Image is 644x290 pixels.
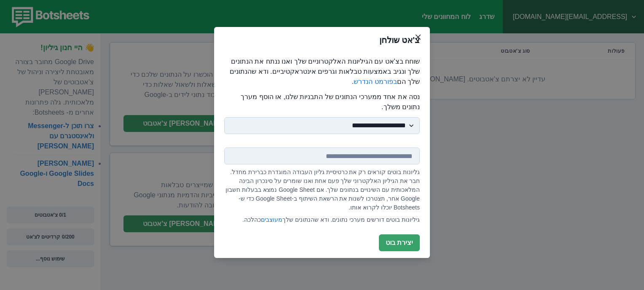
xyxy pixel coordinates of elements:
p: גיליונות בוטים דורשים מערכי נתונים. ודא שהנתונים שלך כהלכה. [224,215,420,224]
button: יצירת בוט [379,234,420,251]
header: צ'אט שולחן [214,27,430,53]
a: מעוצבים [261,216,282,223]
p: שוחח בצ'אט עם הגיליונות האלקטרוניים שלך ואנו ננתח את הנתונים שלך ונגיב באמצעות טבלאות וגרפים אינט... [224,56,420,87]
a: בפורמט הנדרש [354,78,397,85]
button: קרוב [411,30,425,44]
p: נסה את אחד ממערכי הנתונים של התבניות שלנו, או הוסף מערך נתונים משלך. [224,92,420,112]
p: גליונות בוטים קוראים רק את כרטיסיית גליון העבודה המוגדרת כברירת מחדל. חבר את הגיליון האלקטרוני של... [224,168,420,212]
